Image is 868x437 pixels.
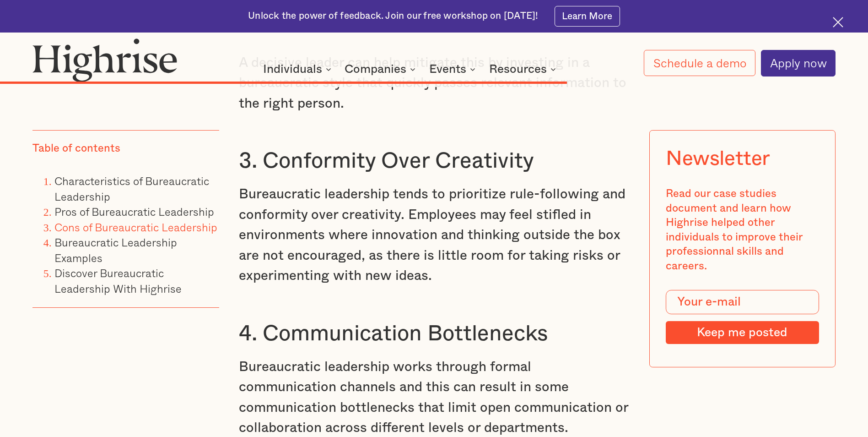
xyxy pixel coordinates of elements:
[666,290,819,344] form: Modal Form
[263,64,322,75] div: Individuals
[54,265,182,297] a: Discover Bureaucratic Leadership With Highrise
[429,64,478,75] div: Events
[429,64,466,75] div: Events
[54,234,177,266] a: Bureaucratic Leadership Examples
[555,6,620,27] a: Learn More
[666,290,819,314] input: Your e-mail
[239,147,629,175] h3: 3. Conformity Over Creativity
[248,10,538,22] div: Unlock the power of feedback. Join our free workshop on [DATE]!
[833,17,843,27] img: Cross icon
[666,187,819,273] div: Read our case studies document and learn how Highrise helped other individuals to improve their p...
[32,38,178,82] img: Highrise logo
[761,50,836,76] a: Apply now
[239,320,629,347] h3: 4. Communication Bottlenecks
[489,64,559,75] div: Resources
[666,321,819,344] input: Keep me posted
[54,172,209,205] a: Characteristics of Bureaucratic Leadership
[239,184,629,286] p: Bureaucratic leadership tends to prioritize rule-following and conformity over creativity. Employ...
[489,64,547,75] div: Resources
[32,142,120,156] div: Table of contents
[54,203,214,220] a: Pros of Bureaucratic Leadership
[54,218,217,235] a: Cons of Bureaucratic Leadership
[263,64,334,75] div: Individuals
[345,64,406,75] div: Companies
[644,50,755,76] a: Schedule a demo
[345,64,418,75] div: Companies
[666,147,770,171] div: Newsletter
